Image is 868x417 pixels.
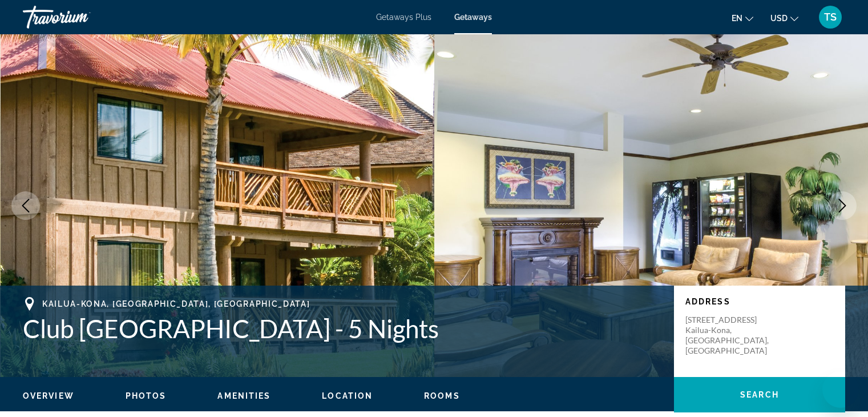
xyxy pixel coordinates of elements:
span: TS [824,11,837,23]
span: en [732,14,742,23]
span: Rooms [424,391,460,400]
span: Search [740,390,779,399]
button: Change currency [770,10,798,26]
p: [STREET_ADDRESS] Kailua-Kona, [GEOGRAPHIC_DATA], [GEOGRAPHIC_DATA] [685,315,777,356]
span: USD [770,14,788,23]
iframe: Button to launch messaging window [822,371,859,408]
button: Next image [828,191,857,220]
button: Overview [23,391,74,401]
button: Amenities [217,391,271,401]
button: User Menu [815,5,845,29]
button: Photos [126,391,167,401]
span: Amenities [217,391,271,400]
p: Address [685,297,834,306]
button: Location [322,391,373,401]
button: Rooms [424,391,460,401]
a: Travorium [23,2,137,32]
a: Getaways Plus [376,13,431,22]
a: Getaways [454,13,492,22]
button: Search [674,377,845,412]
h1: Club [GEOGRAPHIC_DATA] - 5 Nights [23,314,663,343]
span: Location [322,391,373,400]
span: Kailua-Kona, [GEOGRAPHIC_DATA], [GEOGRAPHIC_DATA] [42,299,310,308]
button: Previous image [11,191,40,220]
button: Change language [732,10,753,26]
span: Photos [126,391,167,400]
span: Overview [23,391,74,400]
